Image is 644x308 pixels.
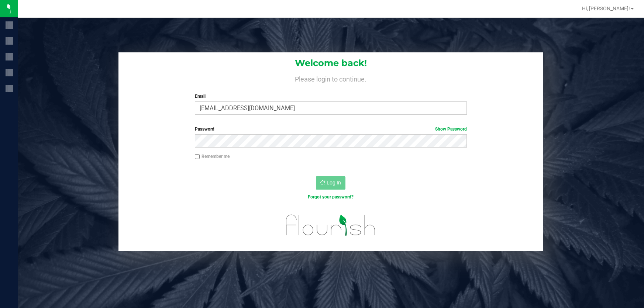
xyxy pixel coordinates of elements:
label: Remember me [195,153,230,160]
input: Remember me [195,154,200,159]
a: Forgot your password? [308,194,354,200]
span: Password [195,127,214,132]
span: Hi, [PERSON_NAME]! [582,6,630,11]
button: Log In [316,176,345,190]
span: Log In [327,180,341,186]
h4: Please login to continue. [118,74,543,83]
h1: Welcome back! [118,58,543,68]
label: Email [195,93,467,100]
a: Show Password [435,127,467,132]
img: flourish_logo.svg [278,208,384,242]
